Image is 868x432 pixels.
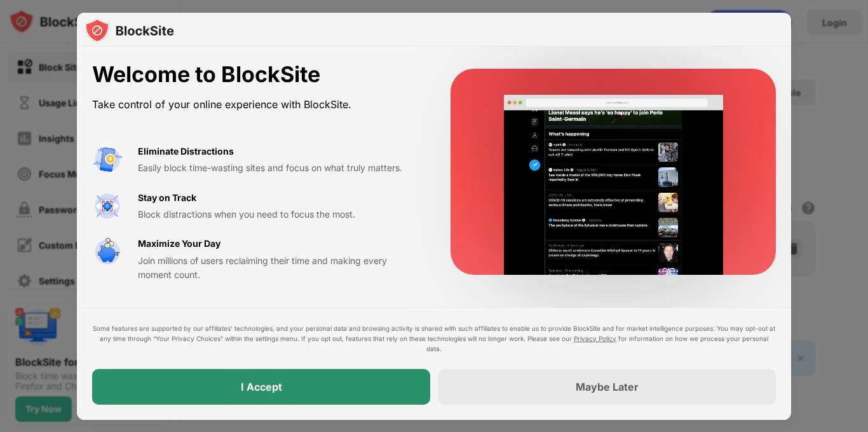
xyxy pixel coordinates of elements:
div: Block distractions when you need to focus the most. [138,207,420,221]
img: value-avoid-distractions.svg [92,144,123,175]
div: Welcome to BlockSite [92,62,420,88]
div: Maximize Your Day [138,237,220,251]
div: Some features are supported by our affiliates’ technologies, and your personal data and browsing ... [92,323,776,354]
img: value-focus.svg [92,191,123,221]
div: Stay on Track [138,191,196,205]
div: Easily block time-wasting sites and focus on what truly matters. [138,161,420,175]
div: Eliminate Distractions [138,144,234,158]
img: value-safe-time.svg [92,237,123,267]
div: Take control of your online experience with BlockSite. [92,95,420,114]
div: Join millions of users reclaiming their time and making every moment count. [138,254,420,282]
img: logo-blocksite.svg [85,18,174,43]
div: Maybe Later [576,380,639,393]
a: Privacy Policy [574,335,616,342]
div: I Accept [241,380,282,393]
